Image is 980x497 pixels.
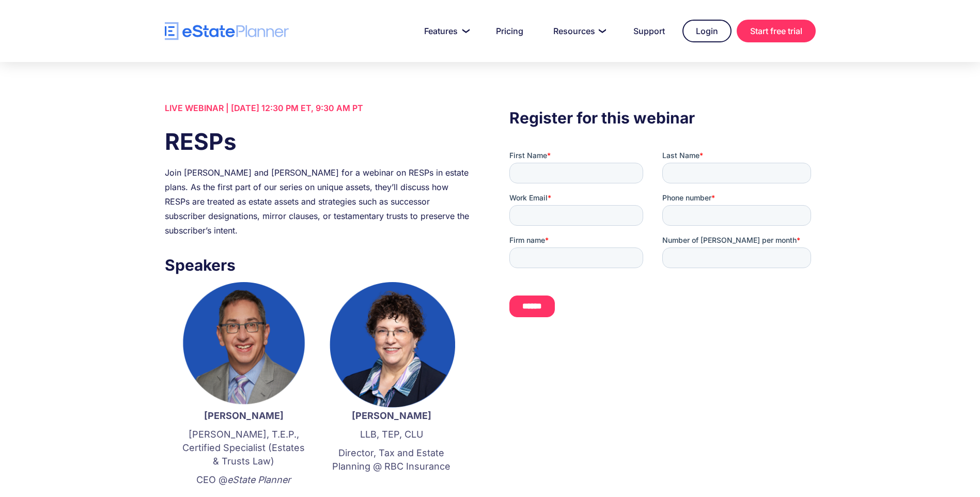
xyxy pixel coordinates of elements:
[737,20,816,42] a: Start free trial
[165,126,471,158] h1: RESPs
[328,446,455,473] p: Director, Tax and Estate Planning @ RBC Insurance
[180,428,307,468] p: [PERSON_NAME], T.E.P., Certified Specialist (Estates & Trusts Law)
[204,410,284,421] strong: [PERSON_NAME]
[509,106,815,130] h3: Register for this webinar
[180,473,307,487] p: CEO @
[412,21,478,41] a: Features
[165,253,471,277] h3: Speakers
[509,150,815,335] iframe: Form 0
[227,474,291,485] em: eState Planner
[328,428,455,441] p: LLB, TEP, CLU
[165,165,471,238] div: Join [PERSON_NAME] and [PERSON_NAME] for a webinar on RESPs in estate plans. As the first part of...
[328,478,455,492] p: ‍
[165,101,471,115] div: LIVE WEBINAR | [DATE] 12:30 PM ET, 9:30 AM PT
[621,21,677,41] a: Support
[541,21,616,41] a: Resources
[682,20,732,42] a: Login
[352,410,431,421] strong: [PERSON_NAME]
[484,21,536,41] a: Pricing
[165,22,289,40] a: home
